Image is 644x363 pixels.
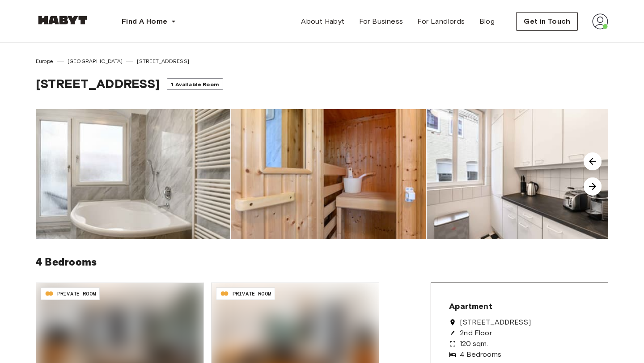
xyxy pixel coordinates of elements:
[137,57,189,65] span: [STREET_ADDRESS]
[410,13,472,30] a: For Landlords
[68,57,123,65] span: [GEOGRAPHIC_DATA]
[460,329,491,337] span: 2nd Floor
[171,81,219,88] span: 1 Available Room
[231,109,426,239] img: image
[516,12,578,31] button: Get in Touch
[36,109,230,239] img: image
[460,319,530,326] span: [STREET_ADDRESS]
[584,152,602,170] img: image-carousel-arrow
[122,16,167,27] span: Find A Home
[524,16,570,27] span: Get in Touch
[36,16,89,25] img: Habyt
[479,16,495,27] span: Blog
[301,16,344,27] span: About Habyt
[359,16,403,27] span: For Business
[460,351,501,358] span: 4 Bedrooms
[36,76,160,91] span: [STREET_ADDRESS]
[460,340,488,347] span: 120 sqm.
[36,57,53,65] span: Europe
[36,253,608,272] h6: 4 Bedrooms
[233,290,271,298] span: PRIVATE ROOM
[592,13,608,30] img: avatar
[114,13,183,30] button: Find A Home
[417,16,465,27] span: For Landlords
[352,13,411,30] a: For Business
[294,13,352,30] a: About Habyt
[472,13,502,30] a: Blog
[584,177,602,195] img: image-carousel-arrow
[57,290,96,298] span: PRIVATE ROOM
[449,301,492,312] span: Apartment
[427,109,621,239] img: image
